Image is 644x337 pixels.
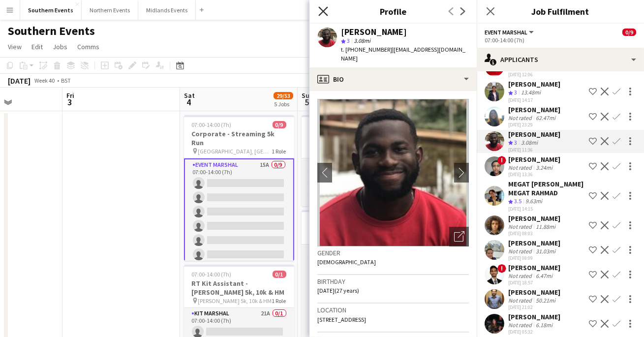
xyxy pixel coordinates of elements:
div: [PERSON_NAME] [508,312,560,321]
button: Northern Events [82,0,138,20]
span: [PERSON_NAME] 5k, 10k & HM [198,297,272,305]
span: [GEOGRAPHIC_DATA], [GEOGRAPHIC_DATA] [198,148,272,155]
span: Edit [31,42,43,51]
div: 07:00-14:00 (7h) [485,36,636,44]
span: 4 [183,96,195,108]
div: [DATE] 12:06 [508,71,560,78]
div: [PERSON_NAME] [508,155,560,164]
div: [DATE] 21:02 [508,304,560,310]
div: 13.48mi [519,89,543,97]
div: [DATE] [8,76,31,86]
span: 3 [514,139,517,146]
span: 3 [514,89,517,96]
span: [STREET_ADDRESS] [317,316,366,323]
div: Not rated [508,272,534,279]
h1: Southern Events [8,24,95,38]
a: View [4,40,26,53]
div: 31.03mi [534,247,557,255]
span: Sun [302,91,313,100]
a: Comms [73,40,103,53]
div: 62.47mi [534,114,557,122]
div: 6.47mi [534,272,554,279]
img: Crew avatar or photo [317,99,469,246]
span: Jobs [53,42,67,51]
app-card-role: Event Marshal15A0/907:00-14:00 (7h) [184,158,294,308]
div: MEGAT [PERSON_NAME] MEGAT RAHMAD [508,180,585,197]
span: Comms [77,42,99,51]
app-job-card: 05:00-10:30 (5h30m)0/2RT Kit Assistant - [GEOGRAPHIC_DATA] 10k [GEOGRAPHIC_DATA]1 RoleKit Marshal... [302,115,412,206]
div: [PERSON_NAME] [508,263,560,272]
button: Southern Events [20,0,82,20]
app-job-card: 07:00-14:00 (7h)0/9Corporate - Streaming 5k Run [GEOGRAPHIC_DATA], [GEOGRAPHIC_DATA]1 RoleEvent M... [184,115,294,261]
div: [DATE] 23:29 [508,122,560,128]
h3: Job Fulfilment [477,5,644,18]
div: 3.24mi [534,164,554,171]
h3: Profile [309,5,477,18]
h3: Location [317,306,469,314]
div: Open photos pop-in [449,227,469,246]
span: t. [PHONE_NUMBER] [341,46,392,53]
span: Fri [66,91,74,100]
div: [PERSON_NAME] [508,80,560,89]
div: 6.18mi [534,321,554,329]
div: 9.63mi [523,197,544,206]
span: ! [497,264,506,273]
span: 07:00-14:00 (7h) [192,271,232,278]
div: [DATE] 13:36 [508,171,560,178]
button: Midlands Events [138,0,196,20]
div: [PERSON_NAME] [508,105,560,114]
span: ! [497,156,506,165]
span: 3.08mi [352,37,372,44]
h3: RT Kit Assistant - [GEOGRAPHIC_DATA] 10k [302,129,412,147]
span: [DATE] (27 years) [317,287,359,294]
div: [PERSON_NAME] [341,28,407,36]
div: [DATE] 08:03 [508,230,560,237]
div: Not rated [508,297,534,304]
div: 3.08mi [519,139,540,147]
div: Bio [309,67,477,91]
div: [DATE] 14:15 [508,206,585,212]
span: 0/1 [273,271,286,278]
div: [PERSON_NAME] [508,214,560,223]
div: 5 Jobs [274,100,293,108]
div: [DATE] 14:17 [508,97,560,103]
span: View [8,42,22,51]
div: BST [61,77,71,84]
h3: RT Kit Assistant - [PERSON_NAME] 5k, 10k & HM [184,279,294,297]
h3: Gender [317,248,469,257]
div: [DATE] 18:57 [508,279,560,286]
h3: Birthday [317,277,469,286]
span: 3.5 [514,197,521,205]
span: 0/9 [273,121,286,128]
div: Applicants [477,48,644,71]
div: Not rated [508,247,534,255]
h3: Guildford 10k [302,224,412,233]
div: Not rated [508,223,534,230]
span: 07:00-14:00 (7h) [192,121,232,128]
span: [DEMOGRAPHIC_DATA] [317,258,376,266]
span: 3 [347,37,350,44]
div: [PERSON_NAME] [508,288,560,297]
a: Edit [28,40,47,53]
div: [DATE] 05:32 [508,329,560,335]
div: Not rated [508,114,534,122]
div: [PERSON_NAME] [508,130,560,139]
div: [DATE] 08:09 [508,255,560,261]
span: 1 Role [272,148,286,155]
span: Sat [184,91,195,100]
a: Jobs [49,40,71,53]
h3: Corporate - Streaming 5k Run [184,129,294,147]
span: 5 [300,96,313,108]
span: Week 40 [32,77,57,84]
span: | [EMAIL_ADDRESS][DOMAIN_NAME] [341,46,465,62]
div: [PERSON_NAME] [508,239,560,247]
span: 0/9 [622,29,636,36]
div: 11.88mi [534,223,557,230]
span: 1 Role [272,297,286,305]
span: Event Marshal [485,29,527,36]
div: Not rated [508,164,534,171]
div: Not rated [508,321,534,329]
div: 50.21mi [534,297,557,304]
